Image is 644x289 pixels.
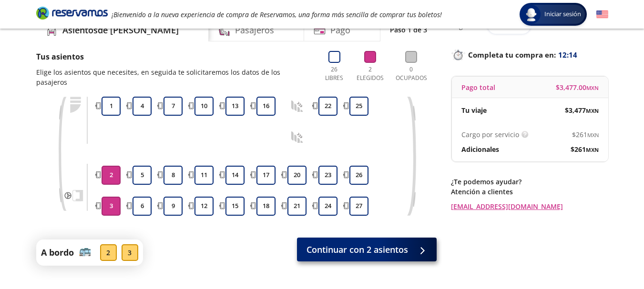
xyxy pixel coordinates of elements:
a: [EMAIL_ADDRESS][DOMAIN_NAME] [451,201,608,211]
button: 26 [349,166,368,185]
p: Tus asientos [36,51,312,62]
button: 18 [256,197,276,216]
small: MXN [586,146,599,153]
button: 4 [133,97,152,116]
button: 9 [164,197,183,216]
button: 11 [194,166,214,185]
button: 12 [194,197,214,216]
small: MXN [587,131,599,139]
i: Brand Logo [36,6,108,20]
p: Atención a clientes [451,187,608,197]
button: 6 [133,197,152,216]
button: 23 [318,166,337,185]
button: 14 [225,166,245,185]
button: 21 [287,197,307,216]
a: Brand Logo [36,6,108,23]
button: 17 [256,166,276,185]
small: MXN [586,107,599,114]
h4: Pago [330,24,350,37]
button: 20 [287,166,307,185]
p: 0 Ocupados [393,65,429,82]
p: A bordo [41,246,74,259]
button: 3 [102,197,121,216]
button: English [596,9,608,20]
span: $ 261 [572,130,599,140]
p: Pago total [461,82,495,92]
span: $ 261 [571,144,599,154]
button: 13 [225,97,245,116]
em: ¡Bienvenido a la nueva experiencia de compra de Reservamos, una forma más sencilla de comprar tus... [112,10,442,19]
button: Continuar con 2 asientos [297,238,437,261]
h4: Pasajeros [235,24,274,37]
span: $ 3,477.00 [556,82,599,92]
small: MXN [586,84,599,91]
p: Elige los asientos que necesites, en seguida te solicitaremos los datos de los pasajeros [36,67,312,87]
span: 12:14 [558,50,577,60]
p: Completa tu compra en : [451,48,608,61]
button: 8 [164,166,183,185]
button: 24 [318,197,337,216]
h4: Asientos de [PERSON_NAME] [62,24,179,37]
button: 7 [164,97,183,116]
p: Tu viaje [461,105,487,115]
button: 16 [256,97,276,116]
p: 26 Libres [321,65,348,82]
div: 2 [100,244,117,261]
button: 22 [318,97,337,116]
p: Adicionales [461,144,499,154]
span: Continuar con 2 asientos [307,243,408,256]
button: 5 [133,166,152,185]
p: ¿Te podemos ayudar? [451,177,608,187]
span: $ 3,477 [565,105,599,115]
p: 2 Elegidos [354,65,386,82]
p: Cargo por servicio [461,130,519,140]
button: 15 [225,197,245,216]
button: 10 [194,97,214,116]
button: 27 [349,197,368,216]
button: 1 [102,97,121,116]
span: Iniciar sesión [541,10,585,19]
button: 2 [102,166,121,185]
button: 25 [349,97,368,116]
p: Paso 1 de 3 [390,25,427,35]
div: 3 [122,244,138,261]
